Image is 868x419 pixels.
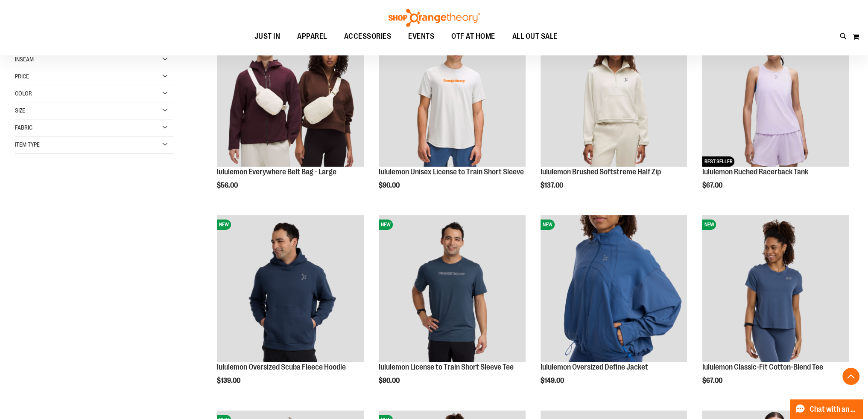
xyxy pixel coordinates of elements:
[698,16,853,211] div: product
[379,168,524,176] a: lululemon Unisex License to Train Short Sleeve
[536,211,692,406] div: product
[15,90,32,97] span: Color
[541,377,565,384] span: $149.00
[217,20,364,167] img: lululemon Everywhere Belt Bag - Large
[379,215,526,362] img: lululemon License to Train Short Sleeve Tee
[344,27,392,46] span: ACCESSORIES
[254,27,281,46] span: JUST IN
[702,20,849,167] img: lululemon Ruched Racerback Tank
[702,156,734,167] span: BEST SELLER
[541,215,687,363] a: lululemon Oversized Define JacketNEW
[217,168,336,176] a: lululemon Everywhere Belt Bag - Large
[15,124,32,131] span: Fabric
[451,27,495,46] span: OTF AT HOME
[217,220,231,230] span: NEW
[217,215,364,362] img: lululemon Oversized Scuba Fleece Hoodie
[213,16,368,211] div: product
[217,215,364,363] a: lululemon Oversized Scuba Fleece HoodieNEW
[379,20,526,168] a: lululemon Unisex License to Train Short SleeveNEW
[702,220,716,230] span: NEW
[541,215,687,362] img: lululemon Oversized Define Jacket
[217,377,242,384] span: $139.00
[541,182,564,189] span: $137.00
[379,182,401,189] span: $90.00
[541,168,661,176] a: lululemon Brushed Softstreme Half Zip
[810,405,858,413] span: Chat with an Expert
[408,27,434,46] span: EVENTS
[536,16,692,211] div: product
[512,27,558,46] span: ALL OUT SALE
[297,27,327,46] span: APPAREL
[702,168,808,176] a: lululemon Ruched Racerback Tank
[541,20,687,168] a: lululemon Brushed Softstreme Half ZipNEW
[213,211,368,406] div: product
[374,211,530,406] div: product
[541,220,555,230] span: NEW
[702,363,823,371] a: lululemon Classic-Fit Cotton-Blend Tee
[379,20,526,167] img: lululemon Unisex License to Train Short Sleeve
[702,182,723,189] span: $67.00
[698,211,853,406] div: product
[702,377,723,384] span: $67.00
[702,20,849,168] a: lululemon Ruched Racerback TankNEWBEST SELLER
[702,215,849,362] img: lululemon Classic-Fit Cotton-Blend Tee
[217,182,239,189] span: $56.00
[541,20,687,167] img: lululemon Brushed Softstreme Half Zip
[541,363,648,371] a: lululemon Oversized Define Jacket
[217,20,364,168] a: lululemon Everywhere Belt Bag - LargeNEW
[379,363,514,371] a: lululemon License to Train Short Sleeve Tee
[15,56,34,63] span: Inseam
[790,399,863,419] button: Chat with an Expert
[702,215,849,363] a: lululemon Classic-Fit Cotton-Blend TeeNEW
[217,363,346,371] a: lululemon Oversized Scuba Fleece Hoodie
[374,16,530,211] div: product
[15,107,25,114] span: Size
[379,215,526,363] a: lululemon License to Train Short Sleeve TeeNEW
[379,377,401,384] span: $90.00
[842,368,859,385] button: Back To Top
[15,73,29,80] span: Price
[15,141,40,148] span: Item Type
[387,9,481,27] img: Shop Orangetheory
[379,220,393,230] span: NEW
